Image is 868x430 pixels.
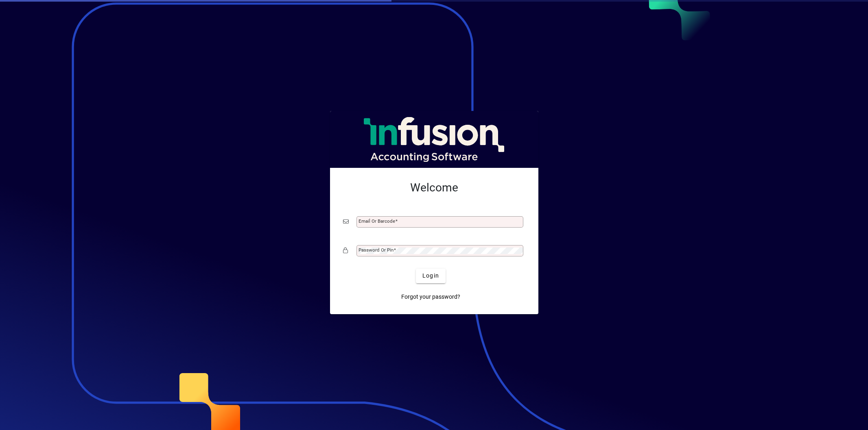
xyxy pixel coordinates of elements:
[359,247,394,253] mat-label: Password or Pin
[401,293,460,301] span: Forgot your password?
[359,218,395,224] mat-label: Email or Barcode
[416,269,446,283] button: Login
[343,181,525,195] h2: Welcome
[398,290,464,304] a: Forgot your password?
[422,271,439,280] span: Login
